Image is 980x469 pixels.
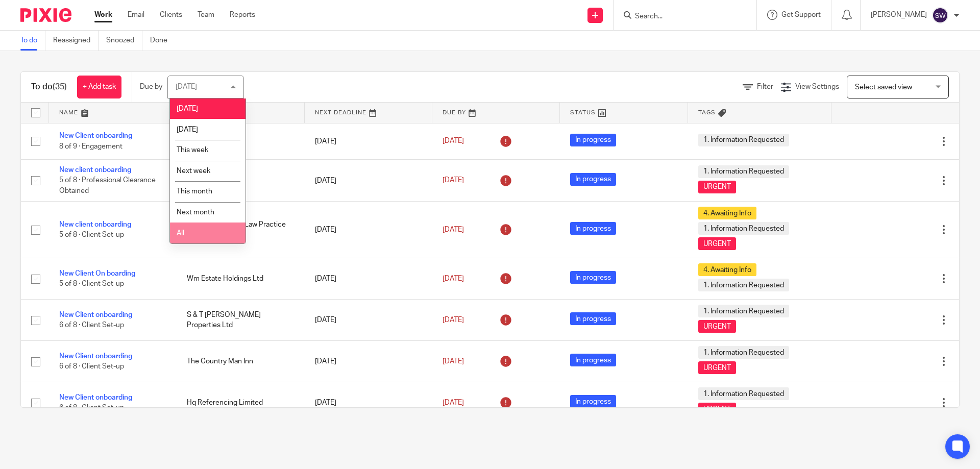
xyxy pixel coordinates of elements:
a: Clients [160,10,182,20]
span: This month [177,188,212,195]
a: New client onboarding [59,166,131,174]
span: [DATE] [443,177,464,184]
span: URGENT [698,320,736,333]
span: [DATE] [443,138,464,145]
span: 1. Information Requested [698,165,789,178]
span: Get Support [781,11,821,18]
span: 1. Information Requested [698,346,789,359]
span: 4. Awaiting Info [698,207,756,219]
span: [DATE] [177,126,198,133]
span: In progress [570,134,616,146]
p: [PERSON_NAME] [871,10,927,20]
span: In progress [570,173,616,186]
span: [DATE] [177,105,198,112]
span: [DATE] [443,275,464,282]
span: 1. Information Requested [698,305,789,317]
a: Snoozed [106,31,142,51]
a: New Client onboarding [59,353,132,360]
div: [DATE] [176,83,197,90]
span: 5 of 8 · Professional Clearance Obtained [59,177,156,195]
span: 6 of 8 · Client Set-up [59,322,124,329]
span: Filter [757,83,773,90]
a: New Client onboarding [59,132,132,139]
td: [DATE] [305,258,432,300]
td: S & T [PERSON_NAME] Properties Ltd [177,300,304,341]
span: 1. Information Requested [698,279,789,291]
a: Reports [230,10,255,20]
a: New Client onboarding [59,394,132,401]
span: (35) [53,83,67,91]
td: Wm Estate Holdings Ltd [177,258,304,300]
td: [DATE] [305,202,432,258]
span: URGENT [698,181,736,193]
span: [DATE] [443,358,464,365]
span: In progress [570,271,616,284]
span: In progress [570,395,616,408]
a: Email [128,10,144,20]
td: Hq Referencing Limited [177,382,304,424]
a: New Client On boarding [59,270,135,277]
span: 6 of 8 · Client Set-up [59,363,124,371]
span: 5 of 8 · Client Set-up [59,281,124,288]
td: [DATE] [305,341,432,382]
a: + Add task [77,76,121,98]
span: [DATE] [443,316,464,324]
a: New client onboarding [59,221,131,228]
span: Next month [177,209,214,216]
a: Work [94,10,112,20]
span: 1. Information Requested [698,387,789,400]
span: URGENT [698,237,736,250]
img: svg%3E [932,7,948,23]
span: 6 of 8 · Client Set-up [59,405,124,412]
span: 4. Awaiting Info [698,263,756,276]
h1: To do [31,82,67,92]
span: 1. Information Requested [698,222,789,235]
span: All [177,230,184,237]
td: [DATE] [305,300,432,341]
td: [DATE] [305,123,432,159]
span: In progress [570,222,616,235]
span: URGENT [698,403,736,415]
span: In progress [570,312,616,325]
span: Select saved view [855,84,912,91]
span: 8 of 9 · Engagement [59,143,122,150]
span: In progress [570,354,616,366]
a: Done [150,31,175,51]
p: Due by [140,82,162,92]
span: This week [177,146,208,154]
span: URGENT [698,361,736,374]
span: 1. Information Requested [698,134,789,146]
a: Reassigned [53,31,99,51]
img: Pixie [20,8,71,22]
td: [DATE] [305,382,432,424]
span: Next week [177,167,210,175]
span: [DATE] [443,226,464,233]
span: [DATE] [443,399,464,406]
span: 5 of 8 · Client Set-up [59,232,124,239]
td: [DATE] [305,159,432,201]
a: New Client onboarding [59,311,132,318]
span: Tags [698,110,716,115]
td: The Country Man Inn [177,341,304,382]
input: Search [634,12,726,21]
a: To do [20,31,45,51]
span: View Settings [795,83,839,90]
a: Team [198,10,214,20]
